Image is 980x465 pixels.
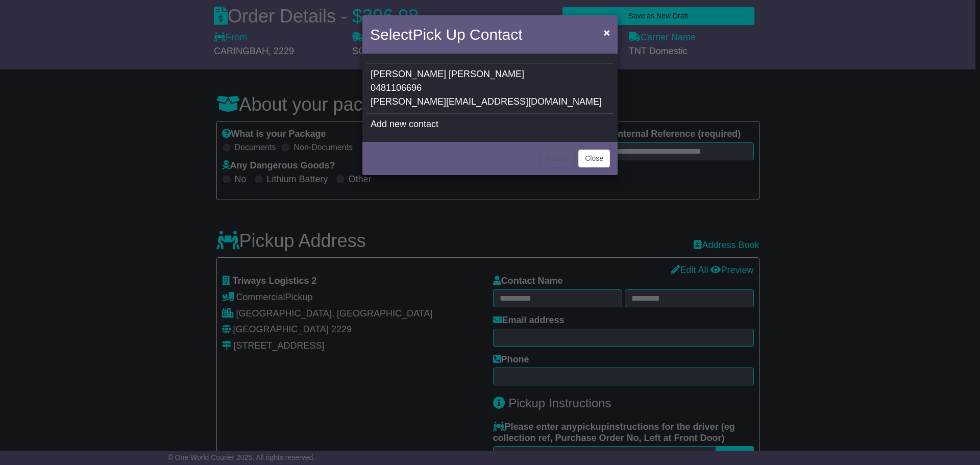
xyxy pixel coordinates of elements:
[604,27,610,38] span: ×
[470,26,522,43] span: Contact
[412,26,465,43] span: Pick Up
[370,23,522,46] h4: Select
[578,150,610,167] button: Close
[371,69,446,79] span: [PERSON_NAME]
[599,22,615,43] button: Close
[540,150,575,167] button: < Back
[371,83,422,93] span: 0481106696
[371,119,438,129] span: Add new contact
[449,69,524,79] span: [PERSON_NAME]
[371,96,602,107] span: [PERSON_NAME][EMAIL_ADDRESS][DOMAIN_NAME]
